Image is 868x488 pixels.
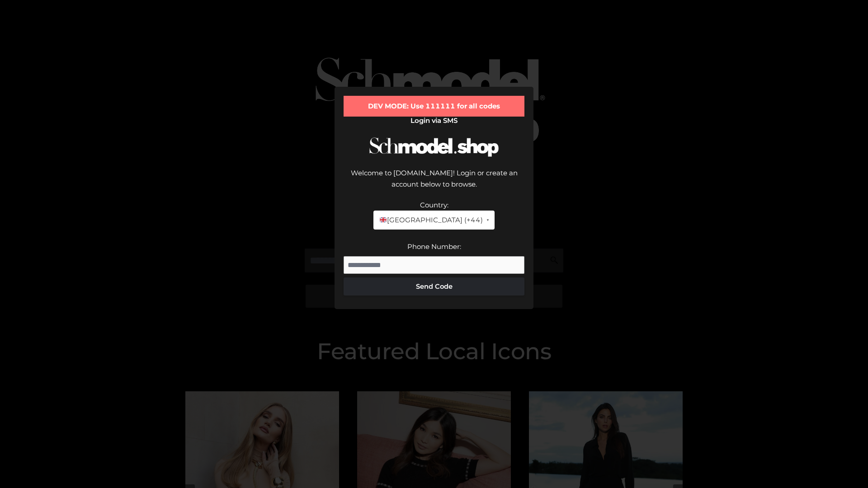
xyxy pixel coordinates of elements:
label: Country: [420,201,448,209]
div: DEV MODE: Use 111111 for all codes [344,96,524,117]
img: 🇬🇧 [380,216,387,223]
button: Send Code [344,277,524,296]
span: [GEOGRAPHIC_DATA] (+44) [379,214,482,226]
div: Welcome to [DOMAIN_NAME]! Login or create an account below to browse. [344,167,524,199]
h2: Login via SMS [344,117,524,125]
label: Phone Number: [407,242,461,251]
img: Schmodel Logo [366,129,502,165]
